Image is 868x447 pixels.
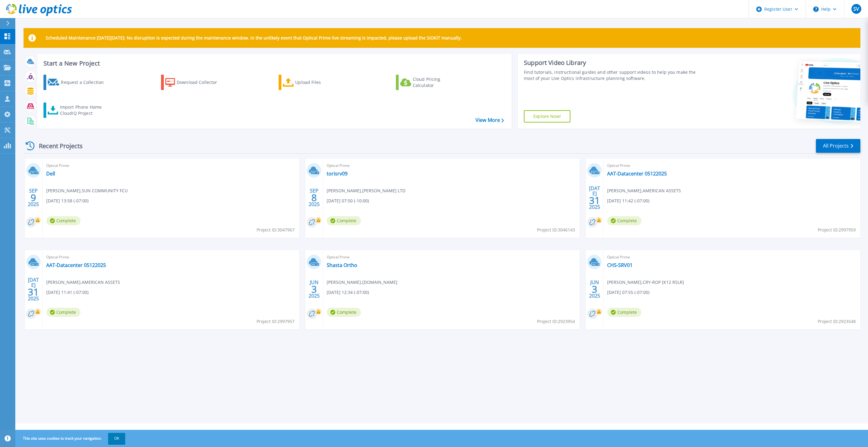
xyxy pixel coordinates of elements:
span: Complete [46,308,81,317]
div: SEP 2025 [308,186,320,209]
div: Upload Files [295,76,344,88]
span: 9 [31,195,36,200]
span: [PERSON_NAME] , SUN COMMUNITY FCU [46,187,128,194]
span: Complete [327,216,361,225]
span: [DATE] 07:50 (-10:00) [327,197,369,204]
a: AAT-Datacenter 05122025 [46,262,106,268]
a: AAT-Datacenter 05122025 [607,171,667,177]
button: OK [108,433,125,444]
div: JUN 2025 [308,278,320,300]
span: Optical Prime [607,162,856,169]
span: Project ID: 3046143 [537,227,575,233]
a: All Projects [816,139,860,153]
span: [DATE] 12:34 (-07:00) [327,289,369,296]
div: SEP 2025 [28,186,39,209]
div: [DATE] 2025 [589,186,600,209]
h3: Start a New Project [43,60,504,67]
span: [PERSON_NAME] , AMERICAN ASSETS [46,279,120,286]
span: Project ID: 2923548 [818,318,856,325]
div: Import Phone Home CloudIQ Project [60,104,108,116]
div: Request a Collection [61,76,110,88]
span: Complete [607,308,641,317]
a: CHS-SRV01 [607,262,633,268]
div: [DATE] 2025 [28,278,39,300]
span: Optical Prime [607,254,856,261]
span: 31 [589,198,600,203]
div: Download Collector [177,76,226,88]
span: SV [853,6,859,11]
a: Download Collector [161,75,229,90]
span: 3 [592,287,597,292]
span: Complete [607,216,641,225]
div: Support Video Library [524,59,702,67]
div: Find tutorials, instructional guides and other support videos to help you make the most of your L... [524,69,702,81]
span: Project ID: 3047967 [257,227,295,233]
span: [DATE] 07:55 (-07:00) [607,289,649,296]
span: Project ID: 2997959 [818,227,856,233]
a: View More [475,117,504,123]
div: Cloud Pricing Calculator [413,76,462,88]
span: This site uses cookies to track your navigation. [17,433,125,444]
a: Dell [46,171,55,177]
div: Recent Projects [24,138,91,153]
span: Complete [327,308,361,317]
span: Complete [46,216,81,225]
span: Optical Prime [327,254,576,261]
span: Optical Prime [327,162,576,169]
span: 8 [311,195,317,200]
span: [PERSON_NAME] , CRY-ROP [K12 RSLR] [607,279,684,286]
span: Optical Prime [46,254,295,261]
span: Project ID: 2997957 [257,318,295,325]
div: JUN 2025 [589,278,600,300]
span: [DATE] 11:42 (-07:00) [607,197,649,204]
a: Upload Files [279,75,347,90]
p: Scheduled Maintenance [DATE][DATE]: No disruption is expected during the maintenance window. In t... [46,36,462,40]
span: Project ID: 2923954 [537,318,575,325]
a: Shasta Ortho [327,262,357,268]
a: torisrv09 [327,171,348,177]
a: Cloud Pricing Calculator [396,75,464,90]
span: [PERSON_NAME] , [DOMAIN_NAME] [327,279,397,286]
span: [DATE] 13:58 (-07:00) [46,197,88,204]
span: [DATE] 11:41 (-07:00) [46,289,88,296]
span: [PERSON_NAME] , AMERICAN ASSETS [607,187,681,194]
a: Explore Now! [524,110,570,122]
span: 31 [28,289,39,295]
a: Request a Collection [43,75,112,90]
span: [PERSON_NAME] , [PERSON_NAME] LTD [327,187,405,194]
span: Optical Prime [46,162,295,169]
span: 3 [311,287,317,292]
